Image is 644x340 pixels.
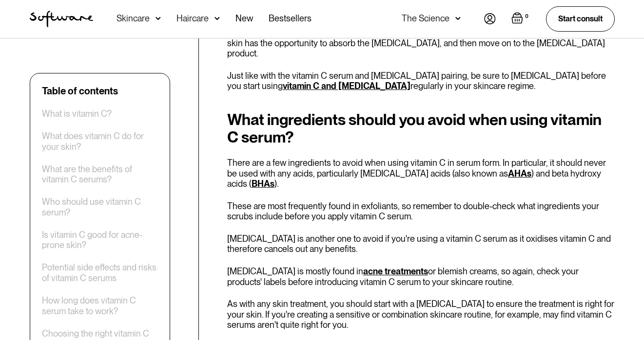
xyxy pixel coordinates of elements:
[227,158,615,189] p: There are a few ingredients to avoid when using vitamin C in serum form. In particular, it should...
[42,197,158,217] a: Who should use vitamin C serum?
[42,230,158,251] a: Is vitamin C good for acne-prone skin?
[42,164,158,185] a: What are the benefits of vitamin C serums?
[117,14,150,23] div: Skincare
[227,266,615,287] p: [MEDICAL_DATA] is mostly found in or blemish creams, so again, check your products' labels before...
[42,131,158,152] a: What does vitamin C do for your skin?
[176,14,209,23] div: Haircare
[215,14,220,23] img: arrow down
[42,295,158,316] a: How long does vitamin C serum take to work?
[523,12,530,21] div: 0
[455,14,461,23] img: arrow down
[283,81,410,91] a: vitamin C and [MEDICAL_DATA]
[363,266,428,276] a: acne treatments
[30,11,93,27] img: Software Logo
[227,233,615,254] p: [MEDICAL_DATA] is another one to avoid if you're using a vitamin C serum as it oxidises vitamin C...
[402,14,449,23] div: The Science
[227,111,615,146] h2: What ingredients should you avoid when using vitamin C serum?
[30,11,93,27] a: home
[508,168,531,179] a: AHAs
[42,262,158,283] a: Potential side effects and risks of vitamin C serums
[42,85,118,97] div: Table of contents
[546,6,615,31] a: Start consult
[227,71,615,91] p: Just like with the vitamin C serum and [MEDICAL_DATA] pairing, be sure to [MEDICAL_DATA] before y...
[227,27,615,59] p: For the best results, dermatologists recommend applying your vitamin C serum first. Let it dry so...
[227,201,615,222] p: These are most frequently found in exfoliants, so remember to double-check what ingredients your ...
[42,108,112,119] a: What is vitamin C?
[511,12,530,26] a: Open empty cart
[252,179,274,189] a: BHAs
[156,14,161,23] img: arrow down
[227,299,615,330] p: As with any skin treatment, you should start with a [MEDICAL_DATA] to ensure the treatment is rig...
